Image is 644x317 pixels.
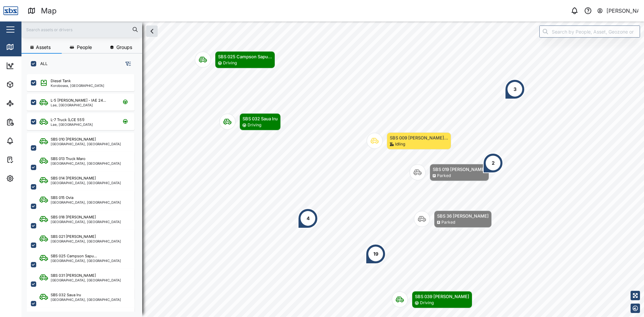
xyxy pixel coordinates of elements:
[51,273,96,278] div: SBS 031 [PERSON_NAME]
[17,62,48,69] div: Dashboard
[219,113,281,130] div: Map marker
[17,156,36,163] div: Tasks
[218,53,272,60] div: SBS 025 Campson Sapu...
[17,175,41,182] div: Settings
[51,123,93,126] div: Lae, [GEOGRAPHIC_DATA]
[36,61,48,66] label: ALL
[483,153,503,173] div: Map marker
[51,253,97,259] div: SBS 025 Campson Sapu...
[51,240,121,243] div: [GEOGRAPHIC_DATA], [GEOGRAPHIC_DATA]
[51,98,106,103] div: L-5 [PERSON_NAME] - IAE 24...
[51,156,86,162] div: SBS 013 Truck Maro
[367,133,451,150] div: Map marker
[395,141,405,148] div: Idling
[51,214,96,220] div: SBS 018 [PERSON_NAME]
[597,6,639,15] button: [PERSON_NAME]
[25,24,138,35] input: Search assets or drivers
[51,298,121,301] div: [GEOGRAPHIC_DATA], [GEOGRAPHIC_DATA]
[51,278,121,282] div: [GEOGRAPHIC_DATA], [GEOGRAPHIC_DATA]
[514,86,517,93] div: 3
[77,45,92,50] span: People
[437,213,489,219] div: SBS 36 [PERSON_NAME]
[51,78,71,84] div: Diesel Tank
[17,43,33,51] div: Map
[51,259,121,262] div: [GEOGRAPHIC_DATA], [GEOGRAPHIC_DATA]
[410,164,489,181] div: Map marker
[51,117,85,123] div: L-7 Truck (LCE 551)
[414,211,492,228] div: Map marker
[390,135,448,141] div: SBS 009 [PERSON_NAME]...
[539,25,640,38] input: Search by People, Asset, Geozone or Place
[298,208,318,228] div: Map marker
[492,159,495,167] div: 2
[27,72,142,312] div: grid
[51,84,104,87] div: Korobosea, [GEOGRAPHIC_DATA]
[51,201,121,204] div: [GEOGRAPHIC_DATA], [GEOGRAPHIC_DATA]
[415,293,469,300] div: SBS 039 [PERSON_NAME]
[441,219,455,226] div: Parked
[51,220,121,223] div: [GEOGRAPHIC_DATA], [GEOGRAPHIC_DATA]
[21,21,644,317] canvas: Map
[420,300,434,306] div: Driving
[392,291,472,308] div: Map marker
[195,51,275,68] div: Map marker
[505,79,525,99] div: Map marker
[366,244,386,264] div: Map marker
[433,166,486,173] div: SBS 019 [PERSON_NAME]
[243,115,278,122] div: SBS 032 Saua Iru
[51,175,96,181] div: SBS 014 [PERSON_NAME]
[51,292,81,298] div: SBS 032 Saua Iru
[51,195,73,201] div: SBS 015 Ovia
[36,45,51,50] span: Assets
[51,137,96,142] div: SBS 010 [PERSON_NAME]
[373,250,378,258] div: 19
[307,215,310,222] div: 4
[17,118,40,126] div: Reports
[51,181,121,184] div: [GEOGRAPHIC_DATA], [GEOGRAPHIC_DATA]
[41,5,57,17] div: Map
[606,7,639,15] div: [PERSON_NAME]
[17,81,38,88] div: Assets
[17,137,38,145] div: Alarms
[116,45,132,50] span: Groups
[17,100,34,107] div: Sites
[437,173,451,179] div: Parked
[51,103,106,107] div: Lae, [GEOGRAPHIC_DATA]
[223,60,237,66] div: Driving
[51,234,96,240] div: SBS 021 [PERSON_NAME]
[3,3,18,18] img: Main Logo
[51,162,121,165] div: [GEOGRAPHIC_DATA], [GEOGRAPHIC_DATA]
[51,142,121,146] div: [GEOGRAPHIC_DATA], [GEOGRAPHIC_DATA]
[248,122,261,128] div: Driving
